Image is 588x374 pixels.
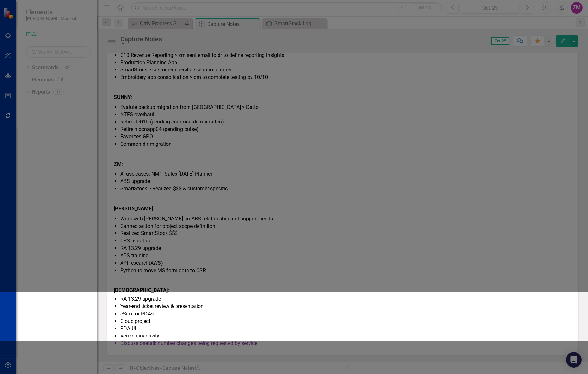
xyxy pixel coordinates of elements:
[26,16,76,21] small: [PERSON_NAME] Medical
[120,340,257,346] span: Discuss onetalk number changes being requested by service
[120,303,571,310] li: Year-end ticket review & presentation
[566,352,582,368] div: Open Intercom Messenger
[120,318,571,325] li: Cloud project
[114,206,153,212] strong: [PERSON_NAME]
[120,52,571,59] li: C10 Revenue Reporting > zm sent email to dr to define reporting insights
[131,2,442,14] input: Search ClearPoint...
[120,126,571,133] li: Retire nixonapp04 (pending pulse)
[120,111,571,119] li: NTFS overhaul
[26,46,91,58] input: Search Below...
[120,237,571,245] li: CPS reporting
[32,64,59,71] a: Scorecards
[120,295,571,303] li: RA 13.29 upgrade
[114,287,168,293] strong: [DEMOGRAPHIC_DATA]
[120,223,571,230] li: Canned action for project scope definition
[120,230,571,237] li: Realized SmartStock $$$
[120,178,571,185] li: ABS upgrade
[417,5,431,10] span: Search
[62,65,72,70] div: 32
[114,159,571,169] p: :
[3,7,15,19] img: ClearPoint Strategy
[26,31,91,38] a: IT
[120,332,571,340] li: Verizon inactivity
[114,92,571,102] p: :
[120,43,162,48] div: IT
[120,133,571,141] li: Favorites GPO
[120,215,571,223] li: Work with [PERSON_NAME] on ABS relationship and support needs
[114,94,131,100] strong: SUNNY
[461,2,519,14] button: Oct-25
[274,19,325,27] div: SmartStock Log
[571,2,583,14] button: ZM
[136,365,160,371] a: Objectives
[32,76,54,84] a: Elements
[114,204,571,214] p: :
[120,245,571,252] li: RA 13.29 upgrade
[107,36,117,46] img: Not Defined
[114,161,122,167] strong: ZM
[32,89,50,96] a: Reports
[120,185,571,193] li: SmartStock > Realized $$$ & customer-specific
[130,365,134,371] a: IT
[120,104,571,111] li: Evalute backup migration from [GEOGRAPHIC_DATA] > Datto
[120,325,571,333] li: PDA UI
[129,19,183,27] a: Qtrly Progress Survey of New Technology to Enable the Strategy (% 9/10)
[491,37,509,45] span: Oct-25
[120,252,571,260] li: ABS training
[130,365,324,372] div: » »
[140,19,183,27] div: Qtrly Progress Survey of New Technology to Enable the Strategy (% 9/10)
[120,170,571,178] li: AI use-cases: NM1, Sales [DATE] Planner
[463,4,517,12] div: Oct-25
[120,36,162,43] div: Capture Notes
[120,118,571,126] li: Retire dc01b (pending common dir migraiton)
[53,89,64,95] div: 15
[207,20,258,28] div: Capture Notes
[57,77,67,83] div: 5
[120,267,571,274] li: Python to move MS form data to CSR
[26,8,76,16] span: Elements
[408,3,440,12] button: Search
[120,59,571,67] li: Production Planning App
[120,141,571,148] li: Common dir migration
[120,66,571,74] li: SmartStock > customer specific scenario planner
[120,74,571,81] li: Embroidery app consolidation > dm to complete testing by 10/10
[114,285,571,294] p: :
[120,310,571,318] li: eSim for PDAs
[120,260,571,267] li: API research(AWS)
[264,19,325,27] a: SmartStock Log
[162,365,195,371] div: Capture Notes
